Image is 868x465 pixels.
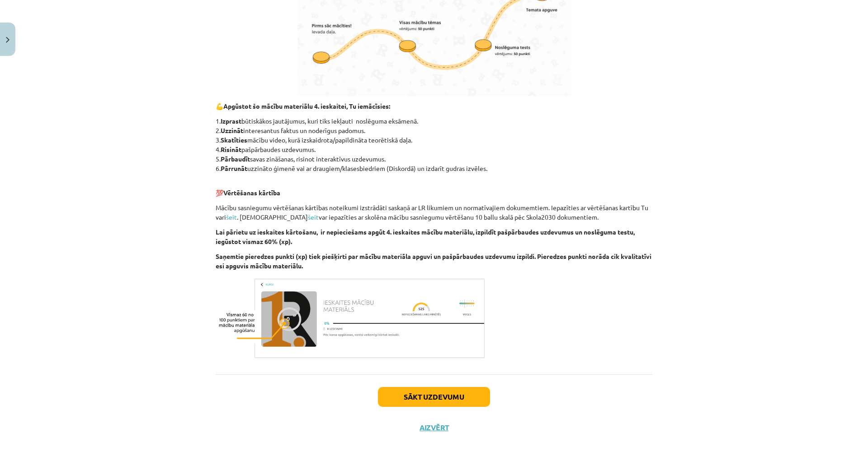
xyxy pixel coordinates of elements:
[221,164,247,172] b: Pārrunāt
[223,189,280,197] b: Vērtēšanas kārtība
[223,102,390,110] b: Apgūstot šo mācību materiālu 4. ieskaitei, Tu iemācīsies:
[216,228,635,245] strong: Lai pārietu uz ieskaites kārtošanu, ir nepieciešams apgūt 4. ieskaites mācību materiālu, izpildīt...
[216,252,651,270] strong: Saņemtie pieredzes punkti (xp) tiek piešķirti par mācību materiāla apguvi un pašpārbaudes uzdevum...
[216,101,652,111] p: 💪
[221,155,250,163] b: Pārbaudīt
[216,116,652,173] p: 1. būtiskākos jautājumus, kuri tiks iekļauti noslēguma eksāmenā. 2. interesantus faktus un noderī...
[378,387,490,407] button: Sākt uzdevumu
[417,423,451,432] button: Aizvērt
[308,213,319,221] a: šeit
[216,203,652,222] p: Mācību sasniegumu vērtēšanas kārtības noteikumi izstrādāti saskaņā ar LR likumiem un normatīvajie...
[221,145,241,153] b: Risināt
[221,117,241,125] b: Izprast
[226,213,237,221] a: šeit
[221,136,247,144] b: Skatīties
[6,37,9,43] img: icon-close-lesson-0947bae3869378f0d4975bcd49f059093ad1ed9edebbc8119c70593378902aed.svg
[221,126,243,134] b: Uzzināt
[216,179,652,198] p: 💯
